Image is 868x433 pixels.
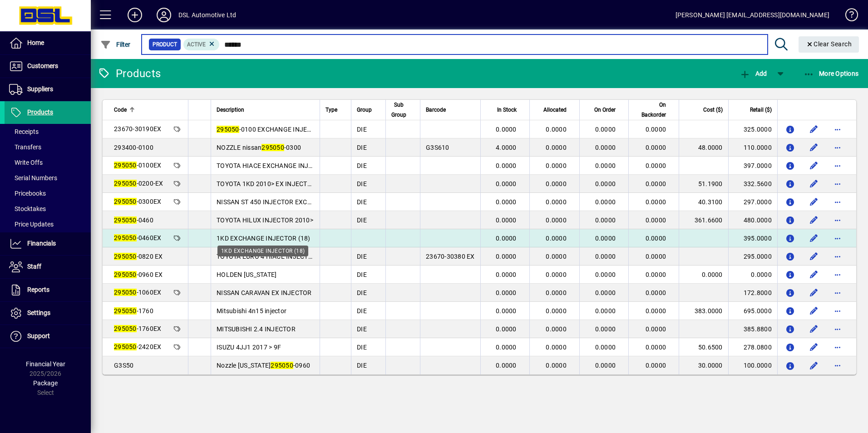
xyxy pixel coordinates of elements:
span: On Order [594,105,616,115]
div: Description [217,105,314,115]
span: -0200-EX [114,180,163,187]
span: NOZZLE nissan -0300 [217,144,301,151]
div: 1KD EXCHANGE INJECTOR (18) [217,246,308,256]
td: 30.0000 [679,356,728,374]
span: 0.0000 [546,362,567,369]
span: 0.0000 [646,126,666,133]
button: Edit [807,358,821,373]
span: Type [325,105,337,115]
button: More options [830,304,845,318]
span: DIE [357,198,367,206]
td: 395.0000 [728,229,777,247]
span: 0.0000 [496,307,517,315]
td: 40.3100 [679,193,728,211]
span: TOYOTA EURO 4 HIACE INJECTOR [217,253,317,260]
button: Edit [807,249,821,264]
td: 325.0000 [728,120,777,138]
span: 0.0000 [546,289,567,296]
span: DIE [357,289,367,296]
span: Products [27,108,53,116]
td: 383.0000 [679,302,728,320]
button: Edit [807,304,821,318]
span: 0.0000 [546,126,567,133]
span: 0.0000 [595,180,616,187]
button: Edit [807,122,821,137]
span: 0.0000 [595,307,616,315]
span: DIE [357,253,367,260]
span: 0.0000 [646,253,666,260]
button: More options [830,195,845,209]
span: 0.0000 [496,180,517,187]
span: Mitsubishi 4n15 injector [217,307,286,315]
em: 295050 [217,126,239,133]
span: -0460 [114,216,153,224]
span: 0.0000 [496,162,517,169]
span: 0.0000 [646,307,666,315]
span: -0820 EX [114,253,163,260]
span: 0.0000 [595,235,616,242]
em: 295050 [261,144,284,151]
span: 0.0000 [546,325,567,333]
a: Knowledge Base [838,2,857,31]
span: Barcode [426,105,446,115]
button: More options [830,177,845,191]
span: Code [114,105,127,115]
span: In Stock [497,105,517,115]
a: Transfers [5,139,91,155]
span: 0.0000 [646,235,666,242]
div: On Backorder [634,100,674,120]
em: 295050 [114,343,137,350]
button: More options [830,340,845,354]
div: Group [357,105,380,115]
td: 0.0000 [728,266,777,284]
span: Add [740,70,767,77]
button: Edit [807,158,821,173]
span: Home [27,39,44,46]
span: 0.0000 [496,271,517,278]
span: 0.0000 [546,198,567,206]
a: Support [5,325,91,348]
span: -0460EX [114,234,161,241]
span: 0.0000 [496,289,517,296]
em: 295050 [271,362,293,369]
a: Settings [5,302,91,325]
span: DIE [357,162,367,169]
td: 332.5600 [728,175,777,193]
span: DIE [357,180,367,187]
button: Filter [98,36,133,53]
span: 0.0000 [496,344,517,351]
td: 50.6500 [679,338,728,356]
span: 0.0000 [546,253,567,260]
span: 0.0000 [646,216,666,224]
td: 0.0000 [679,266,728,284]
span: 0.0000 [595,162,616,169]
span: Active [187,41,206,48]
button: More Options [801,65,861,82]
span: Pricebooks [9,190,46,197]
button: Edit [807,195,821,209]
button: More options [830,231,845,246]
td: 297.0000 [728,193,777,211]
span: 0.0000 [546,144,567,151]
span: 0.0000 [646,362,666,369]
span: Customers [27,62,58,69]
span: 0.0000 [595,253,616,260]
span: 0.0000 [496,362,517,369]
span: 0.0000 [496,325,517,333]
span: DIE [357,307,367,315]
span: 0.0000 [546,235,567,242]
span: Sub Group [391,100,406,120]
em: 295050 [114,325,137,332]
span: On Backorder [634,100,666,120]
div: [PERSON_NAME] [EMAIL_ADDRESS][DOMAIN_NAME] [676,8,829,22]
button: Edit [807,285,821,300]
button: More options [830,358,845,373]
a: Pricebooks [5,186,91,201]
span: Settings [27,309,50,316]
span: NISSAN ST 450 INJECTOR EXCHANGE [217,198,329,206]
span: 0.0000 [595,344,616,351]
span: DIE [357,344,367,351]
button: Edit [807,231,821,246]
button: Edit [807,267,821,282]
button: Edit [807,340,821,354]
